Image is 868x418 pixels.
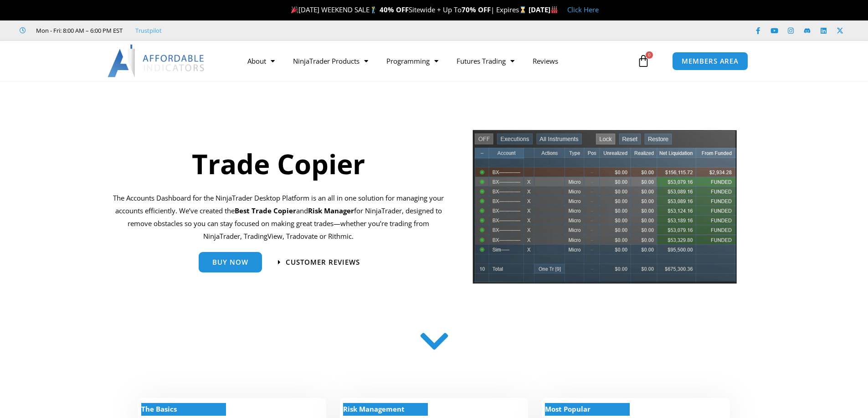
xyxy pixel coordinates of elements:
[34,25,123,36] span: Mon - Fri: 8:00 AM – 6:00 PM EST
[212,259,248,266] span: Buy Now
[113,145,444,183] h1: Trade Copier
[682,58,739,65] span: MEMBERS AREA
[289,5,528,14] span: [DATE] WEEKEND SALE Sitewide + Up To | Expires
[199,252,262,272] a: Buy Now
[235,206,296,215] b: Best Trade Copier
[529,5,558,14] strong: [DATE]
[447,50,524,71] a: Futures Trading
[672,52,748,71] a: MEMBERS AREA
[291,6,298,13] img: 🎉
[108,45,205,77] img: LogoAI | Affordable Indicators – NinjaTrader
[462,5,491,14] strong: 70% OFF
[286,259,360,266] span: Customer Reviews
[278,259,360,266] a: Customer Reviews
[472,129,738,291] img: tradecopier | Affordable Indicators – NinjaTrader
[370,6,377,13] img: 🏌️‍♂️
[113,192,444,242] p: The Accounts Dashboard for the NinjaTrader Desktop Platform is an all in one solution for managin...
[551,6,558,13] img: 🏭
[377,50,447,71] a: Programming
[343,404,405,413] strong: Risk Management
[545,404,591,413] strong: Most Popular
[238,50,284,71] a: About
[623,48,663,74] a: 0
[524,50,567,71] a: Reviews
[308,206,354,215] strong: Risk Manager
[646,51,653,59] span: 0
[238,50,635,71] nav: Menu
[519,6,526,13] img: ⌛
[284,50,377,71] a: NinjaTrader Products
[141,404,177,413] strong: The Basics
[567,5,599,14] a: Click Here
[135,25,162,36] a: Trustpilot
[380,5,409,14] strong: 40% OFF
